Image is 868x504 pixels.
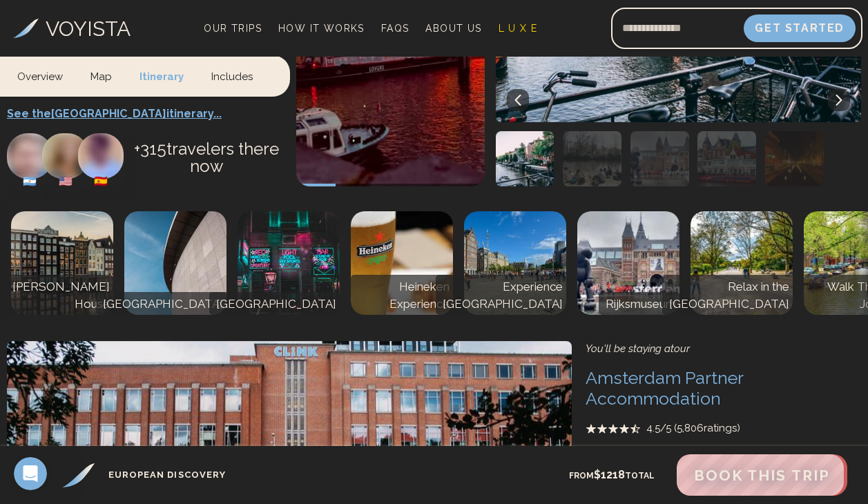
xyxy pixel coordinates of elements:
a: Our Trips [198,19,267,38]
img: Van Gogh Museum [124,211,226,315]
span: Our Trips [204,23,262,34]
img: Accommodation photo [496,131,554,186]
p: Relax in the [GEOGRAPHIC_DATA] [666,278,789,313]
img: Traveler Profile Picture [7,133,52,179]
img: Anne Frank House [11,211,113,315]
a: Includes [197,55,267,96]
img: Heineken Experience [351,211,453,315]
a: Map [77,55,126,96]
div: You'll be staying at our [586,341,861,357]
img: Traveler Profile Picture [42,133,88,179]
a: Overview [17,55,77,96]
h3: Amsterdam Partner Accommodation [586,367,861,409]
div: from total [546,461,677,490]
h1: 🇪🇸 [78,173,124,190]
span: About Us [425,23,481,34]
p: Rijksmuseum [602,295,676,313]
span: L U X E [499,23,538,34]
img: Accommodation photo [563,131,621,186]
h2: + 315 travelers there now [124,133,282,188]
span: 4.5 /5 ( 5,806 ratings) [646,420,740,436]
img: Red Light District [238,211,340,315]
img: European Discovery [62,463,95,487]
img: Accommodation photo [697,131,756,186]
input: Email address [611,12,744,45]
h1: 🇺🇸 [42,173,88,190]
p: [PERSON_NAME] House [9,278,110,313]
button: Book This Trip [677,454,847,496]
p: See the [GEOGRAPHIC_DATA] itinerary... [7,106,282,122]
p: [GEOGRAPHIC_DATA] [213,295,336,313]
img: Voyista Logo [13,19,39,38]
img: Experience Dam Square [464,211,566,315]
a: How It Works [273,19,370,38]
p: Heineken Experience [354,278,450,313]
span: FAQs [381,23,409,34]
img: Accommodation photo [765,131,824,186]
a: FAQs [376,19,415,38]
img: Accommodation photo [630,131,689,186]
h3: VOYISTA [46,13,131,44]
button: Get Started [744,14,856,42]
a: Itinerary [126,55,197,96]
span: Book This Trip [694,467,830,484]
span: How It Works [278,23,365,34]
iframe: Intercom live chat [14,457,47,490]
p: Experience [GEOGRAPHIC_DATA] [439,278,563,313]
a: VOYISTA [13,13,131,44]
h1: 🇦🇷 [7,173,52,190]
p: [GEOGRAPHIC_DATA] [99,295,223,313]
img: Traveler Profile Picture [78,133,124,179]
span: $ 1218 [594,468,625,481]
a: L U X E [493,19,543,38]
a: About Us [420,19,487,38]
h3: European Discovery [108,468,226,482]
img: Rijksmuseum [577,211,679,315]
img: Relax in the Vondelpark [691,211,793,315]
